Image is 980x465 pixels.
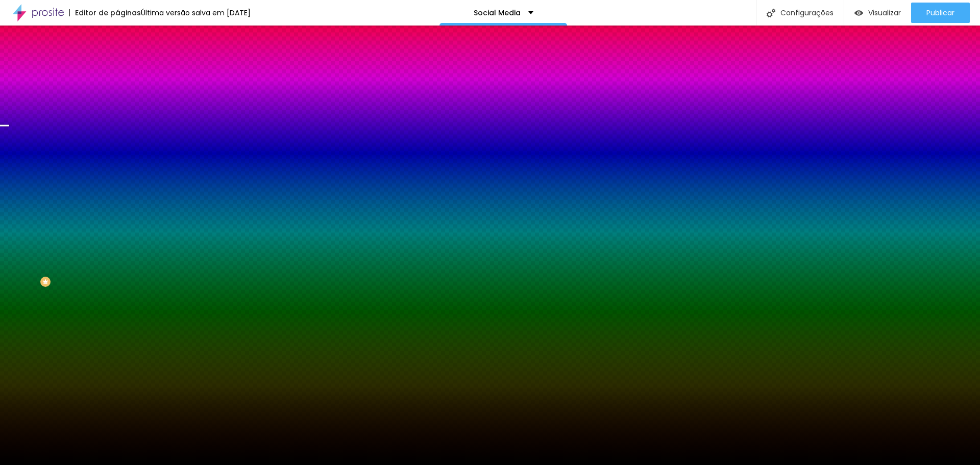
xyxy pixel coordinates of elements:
[844,3,911,23] button: Visualizar
[141,9,251,16] div: Última versão salva em [DATE]
[767,9,775,17] img: Icone
[868,9,901,17] span: Visualizar
[474,9,521,16] p: Social Media
[854,9,863,17] img: view-1.svg
[926,9,954,17] span: Publicar
[69,9,141,16] div: Editor de páginas
[911,3,970,23] button: Publicar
